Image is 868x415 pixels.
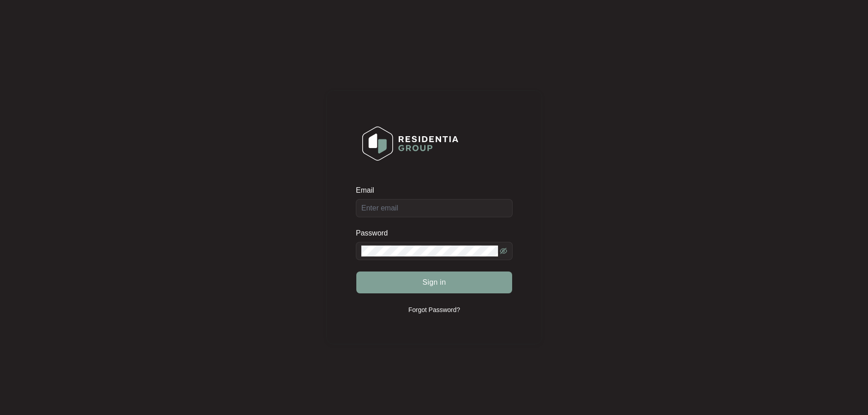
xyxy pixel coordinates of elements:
[356,272,512,293] button: Sign in
[500,247,507,255] span: eye-invisible
[356,186,380,195] label: Email
[361,246,498,256] input: Password
[356,229,395,238] label: Password
[356,120,464,167] img: Login Logo
[422,277,446,288] span: Sign in
[356,199,513,217] input: Email
[408,305,460,314] p: Forgot Password?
